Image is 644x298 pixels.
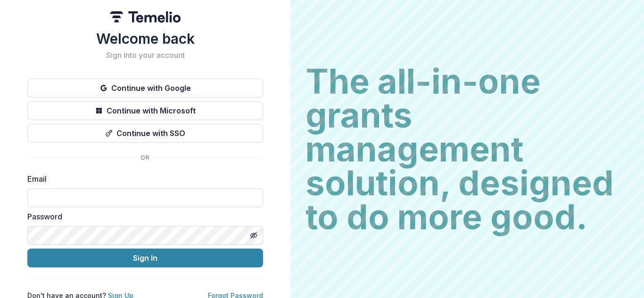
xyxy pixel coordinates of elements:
[27,101,263,120] button: Continue with Microsoft
[27,124,263,143] button: Continue with SSO
[27,211,257,222] label: Password
[27,249,263,267] button: Sign In
[27,79,263,97] button: Continue with Google
[246,228,261,243] button: Toggle password visibility
[27,30,263,47] h1: Welcome back
[27,51,263,60] h2: Sign into your account
[27,173,257,185] label: Email
[110,11,181,23] img: Temelio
